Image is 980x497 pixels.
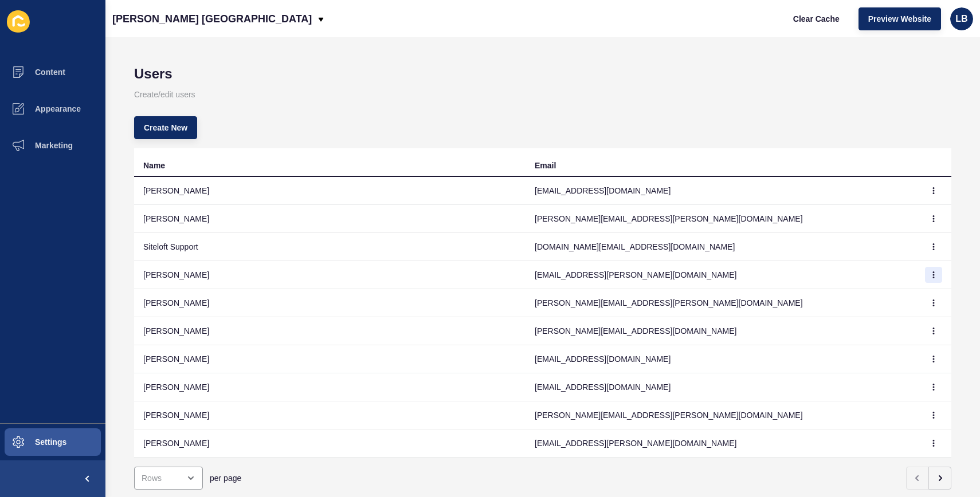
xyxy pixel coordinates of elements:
[526,317,917,345] td: [PERSON_NAME][EMAIL_ADDRESS][DOMAIN_NAME]
[134,82,951,107] p: Create/edit users
[783,7,849,30] button: Clear Cache
[134,116,197,139] button: Create New
[526,205,917,233] td: [PERSON_NAME][EMAIL_ADDRESS][PERSON_NAME][DOMAIN_NAME]
[143,160,165,171] div: Name
[134,177,526,205] td: [PERSON_NAME]
[526,373,917,401] td: [EMAIL_ADDRESS][DOMAIN_NAME]
[535,160,556,171] div: Email
[955,13,967,25] span: LB
[134,401,526,429] td: [PERSON_NAME]
[210,472,241,484] span: per page
[526,401,917,429] td: [PERSON_NAME][EMAIL_ADDRESS][PERSON_NAME][DOMAIN_NAME]
[526,177,917,205] td: [EMAIL_ADDRESS][DOMAIN_NAME]
[793,13,840,25] span: Clear Cache
[134,373,526,401] td: [PERSON_NAME]
[134,429,526,457] td: [PERSON_NAME]
[526,429,917,457] td: [EMAIL_ADDRESS][PERSON_NAME][DOMAIN_NAME]
[144,122,187,133] span: Create New
[526,261,917,289] td: [EMAIL_ADDRESS][PERSON_NAME][DOMAIN_NAME]
[134,467,203,490] div: open menu
[526,233,917,261] td: [DOMAIN_NAME][EMAIL_ADDRESS][DOMAIN_NAME]
[134,233,526,261] td: Siteloft Support
[134,205,526,233] td: [PERSON_NAME]
[868,13,931,25] span: Preview Website
[859,7,941,30] button: Preview Website
[134,345,526,373] td: [PERSON_NAME]
[112,5,312,33] p: [PERSON_NAME] [GEOGRAPHIC_DATA]
[526,289,917,317] td: [PERSON_NAME][EMAIL_ADDRESS][PERSON_NAME][DOMAIN_NAME]
[134,66,951,82] h1: Users
[134,317,526,345] td: [PERSON_NAME]
[134,289,526,317] td: [PERSON_NAME]
[526,345,917,373] td: [EMAIL_ADDRESS][DOMAIN_NAME]
[134,261,526,289] td: [PERSON_NAME]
